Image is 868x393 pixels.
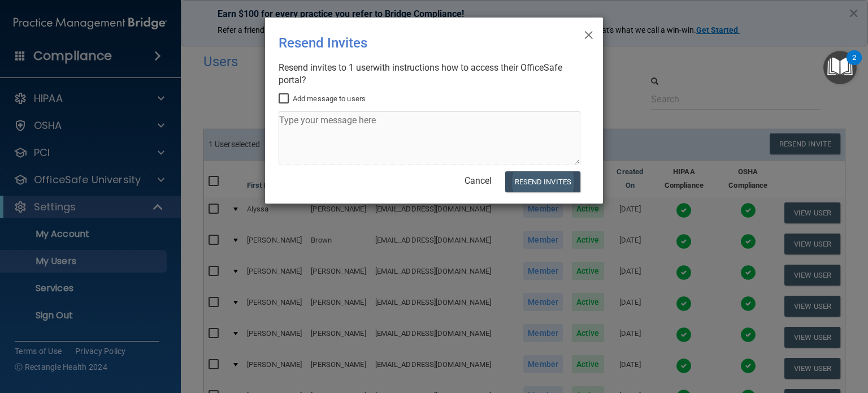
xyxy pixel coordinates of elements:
div: 2 [852,58,856,72]
a: Cancel [465,175,492,186]
button: Resend Invites [505,171,580,192]
button: Open Resource Center, 2 new notifications [823,51,857,84]
div: Resend Invites [279,27,543,59]
span: × [584,22,594,45]
div: Resend invites to 1 user with instructions how to access their OfficeSafe portal? [279,62,580,87]
label: Add message to users [279,92,366,106]
input: Add message to users [279,94,292,103]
